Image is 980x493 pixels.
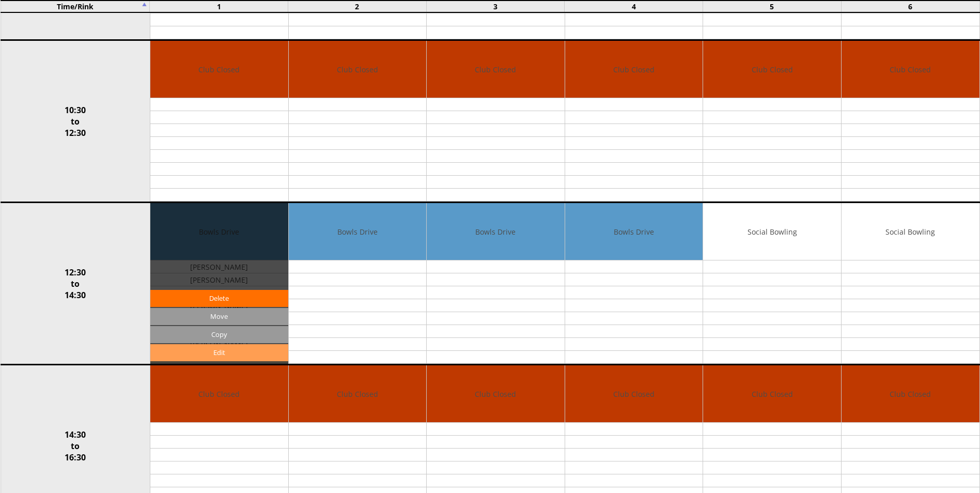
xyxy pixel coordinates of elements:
[150,344,288,361] a: Edit
[565,1,703,12] td: 4
[842,203,979,260] td: Social Bowling
[289,203,427,260] td: Bowls Drive
[289,365,427,423] td: Club Closed
[1,1,150,12] td: Time/Rink
[841,1,979,12] td: 6
[703,41,841,98] td: Club Closed
[150,308,288,325] input: Move
[150,41,288,98] td: Club Closed
[150,290,288,307] a: Delete
[426,1,565,12] td: 3
[150,326,288,343] input: Copy
[427,365,565,423] td: Club Closed
[565,365,703,423] td: Club Closed
[289,41,427,98] td: Club Closed
[427,41,565,98] td: Club Closed
[703,203,841,260] td: Social Bowling
[703,365,841,423] td: Club Closed
[703,1,842,12] td: 5
[1,203,150,365] td: 12:30 to 14:30
[565,41,703,98] td: Club Closed
[427,203,565,260] td: Bowls Drive
[150,1,288,12] td: 1
[150,365,288,423] td: Club Closed
[842,41,979,98] td: Club Closed
[288,1,426,12] td: 2
[565,203,703,260] td: Bowls Drive
[842,365,979,423] td: Club Closed
[1,40,150,203] td: 10:30 to 12:30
